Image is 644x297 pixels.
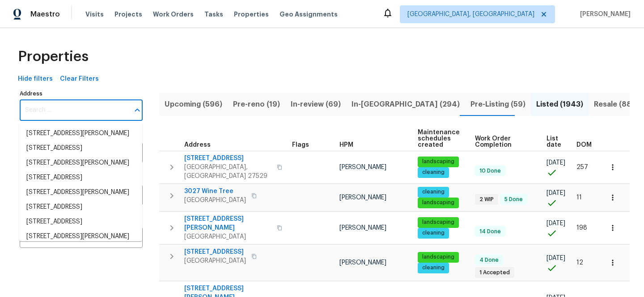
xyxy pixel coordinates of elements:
span: List date [547,136,561,148]
span: Hide filters [18,74,53,85]
span: 1 Accepted [476,269,513,276]
span: [STREET_ADDRESS] [184,154,271,163]
span: landscaping [419,219,458,226]
span: Work Order Completion [475,136,531,148]
span: [GEOGRAPHIC_DATA] [184,232,271,241]
span: Properties [18,52,89,61]
span: [PERSON_NAME] [576,10,631,19]
span: Visits [85,10,104,19]
span: DOM [576,142,592,148]
span: [GEOGRAPHIC_DATA] [184,196,246,205]
li: [STREET_ADDRESS] [19,214,142,229]
button: Hide filters [14,71,56,87]
span: Resale (880) [594,98,640,111]
span: [STREET_ADDRESS] [184,247,246,256]
span: Address [184,142,211,148]
span: 257 [576,164,588,170]
span: Tasks [204,11,223,17]
span: [GEOGRAPHIC_DATA], [GEOGRAPHIC_DATA] [407,10,534,19]
span: [GEOGRAPHIC_DATA], [GEOGRAPHIC_DATA] 27529 [184,163,271,181]
span: 12 [576,260,583,266]
span: [GEOGRAPHIC_DATA] [184,256,246,265]
span: 5 Done [501,196,526,203]
span: Maestro [30,10,60,19]
span: cleaning [419,169,448,176]
span: Listed (1943) [536,98,583,111]
span: 198 [576,225,587,231]
span: [PERSON_NAME] [339,260,386,266]
li: [STREET_ADDRESS] [19,200,142,214]
span: landscaping [419,253,458,261]
span: Properties [234,10,269,19]
span: 14 Done [476,228,504,235]
span: Projects [114,10,142,19]
span: 11 [576,194,582,201]
span: 3027 Wine Tree [184,187,246,196]
li: [STREET_ADDRESS][PERSON_NAME] [19,185,142,200]
li: [STREET_ADDRESS] [19,141,142,156]
span: In-review (69) [291,98,341,111]
span: Maintenance schedules created [418,129,460,148]
span: Work Orders [153,10,194,19]
span: [DATE] [547,190,565,196]
span: 4 Done [476,256,502,264]
li: [STREET_ADDRESS][PERSON_NAME][PERSON_NAME] [19,229,142,253]
span: 10 Done [476,167,504,175]
li: [STREET_ADDRESS] [19,170,142,185]
span: Pre-Listing (59) [470,98,525,111]
span: cleaning [419,264,448,272]
button: Clear Filters [56,71,102,87]
span: [DATE] [547,255,565,261]
span: [PERSON_NAME] [339,225,386,231]
span: cleaning [419,188,448,196]
label: Address [20,91,143,96]
span: Flags [292,142,309,148]
span: HPM [339,142,353,148]
span: [PERSON_NAME] [339,164,386,170]
span: Geo Assignments [280,10,338,19]
span: [DATE] [547,220,565,227]
span: Clear Filters [60,74,99,85]
span: [STREET_ADDRESS][PERSON_NAME] [184,214,271,232]
span: cleaning [419,229,448,237]
span: landscaping [419,158,458,165]
span: 2 WIP [476,196,497,203]
span: [PERSON_NAME] [339,194,386,201]
li: [STREET_ADDRESS][PERSON_NAME] [19,156,142,170]
button: Close [131,104,144,116]
span: [DATE] [547,160,565,166]
span: Upcoming (596) [165,98,222,111]
span: In-[GEOGRAPHIC_DATA] (294) [352,98,460,111]
span: Pre-reno (19) [233,98,280,111]
span: landscaping [419,199,458,206]
li: [STREET_ADDRESS][PERSON_NAME] [19,126,142,141]
input: Search ... [20,100,129,121]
